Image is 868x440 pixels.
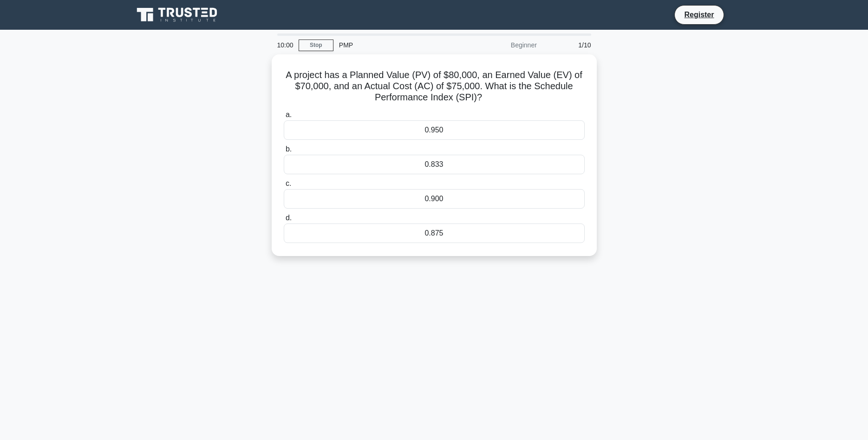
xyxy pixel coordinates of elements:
[542,36,597,54] div: 1/10
[284,189,585,209] div: 0.900
[299,39,333,51] a: Stop
[284,223,585,243] div: 0.875
[286,111,292,118] span: a.
[286,214,292,222] span: d.
[283,69,586,104] h5: A project has a Planned Value (PV) of $80,000, an Earned Value (EV) of $70,000, and an Actual Cos...
[284,120,585,140] div: 0.950
[286,145,292,153] span: b.
[679,9,719,20] a: Register
[286,179,291,187] span: c.
[461,36,542,54] div: Beginner
[284,155,585,174] div: 0.833
[272,36,299,54] div: 10:00
[333,36,461,54] div: PMP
